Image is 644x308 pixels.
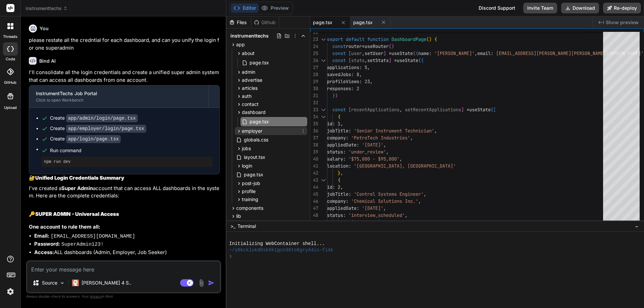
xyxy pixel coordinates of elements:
span: instrumenttechs [230,33,269,39]
span: admin [242,69,255,75]
div: 41 [310,163,318,170]
button: InstrumentTechs Job PortalClick to open Workbench [29,85,208,108]
span: ( [418,57,421,63]
span: [ [348,50,351,56]
span: setRecentApplications [405,107,461,113]
span: [ [493,107,496,113]
span: 'PetroTech Industries' [351,135,410,141]
div: Files [226,19,251,26]
span: >_ [230,223,235,230]
label: code [6,56,15,62]
span: company [327,198,346,204]
p: Source [42,280,57,286]
span: ( [491,107,493,113]
span: appliedDate [327,205,357,211]
span: profile [242,188,256,195]
div: 27 [310,64,318,71]
span: DashboardPage [391,36,426,42]
span: router [346,43,362,49]
span: , [424,191,426,197]
span: : [343,156,346,162]
span: jobTitle [327,191,348,197]
span: , [340,170,343,176]
span: ( [389,43,391,49]
span: ❯ [229,253,232,260]
span: , [410,135,413,141]
span: 'Senior Instrument Technician' [354,128,434,134]
h1: 🔐 [29,174,220,182]
span: setUser [365,50,383,56]
span: function [367,36,389,42]
span: salary [327,219,343,225]
div: Click to collapse the range. [319,106,328,113]
span: recentApplications [351,107,399,113]
span: Initializing WebContainer shell... [229,241,325,247]
span: training [242,196,258,203]
div: 30 [310,85,318,92]
span: ) [391,43,394,49]
div: Create [50,125,146,132]
span: ] [461,107,464,113]
span: Run command [50,147,213,154]
div: 40 [310,156,318,163]
div: Create [50,135,121,142]
img: attachment [198,279,205,287]
div: 26 [310,57,318,64]
button: Invite Team [523,3,557,13]
span: } [332,93,335,99]
div: 42 [310,170,318,177]
p: please restate all the credntial for each dashboard, and can you unify the login for one superadmin [29,37,220,52]
span: '[GEOGRAPHIC_DATA], [GEOGRAPHIC_DATA]' [354,163,456,169]
span: login [242,163,252,169]
div: 37 [310,134,318,141]
code: SuperAdmin123! [61,242,104,247]
span: useState [391,50,413,56]
div: 39 [310,148,318,156]
span: employer [242,128,262,134]
span: company [327,135,346,141]
span: − [635,223,639,230]
img: Pick Models [59,280,65,286]
span: dashboard [242,109,266,116]
div: 23 [310,36,318,43]
span: 5 [365,64,367,70]
button: Preview [259,3,291,13]
span: '$80,000 - $110,000' [348,219,402,225]
span: stats [351,57,365,63]
span: : [348,163,351,169]
button: − [634,221,640,232]
span: ] [389,57,391,63]
span: useState [469,107,491,113]
span: : [346,198,348,204]
span: : [357,205,359,211]
span: : [343,149,346,155]
span: '[DATE]' [362,142,383,148]
span: [EMAIL_ADDRESS][PERSON_NAME][PERSON_NAME][DOMAIN_NAME]' [496,50,644,56]
div: InstrumentTechs Job Portal [36,90,202,97]
span: applications [327,64,359,70]
span: , [359,71,362,77]
span: about [242,50,255,57]
span: ( [426,36,429,42]
span: contact [242,101,259,108]
span: { [434,36,437,42]
span: page.tsx [313,19,332,26]
span: : [357,142,359,148]
span: ) [335,93,338,99]
span: , [434,128,437,134]
span: salary [327,156,343,162]
span: location [327,163,348,169]
div: Click to collapse the range. [319,36,328,43]
span: , [370,78,373,84]
span: page.tsx [353,19,373,26]
span: ~/y0kcklukd0sk6k1gcn36to6gry44is-fi4k [229,247,333,253]
span: id [327,121,332,127]
span: , [399,156,402,162]
div: 36 [310,127,318,134]
code: app/login/page.tsx [66,135,121,143]
h6: Bind AI [39,58,56,64]
div: Create [50,115,138,122]
span: jobs [242,145,251,152]
span: app [236,41,245,48]
span: appliedDate [327,142,357,148]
